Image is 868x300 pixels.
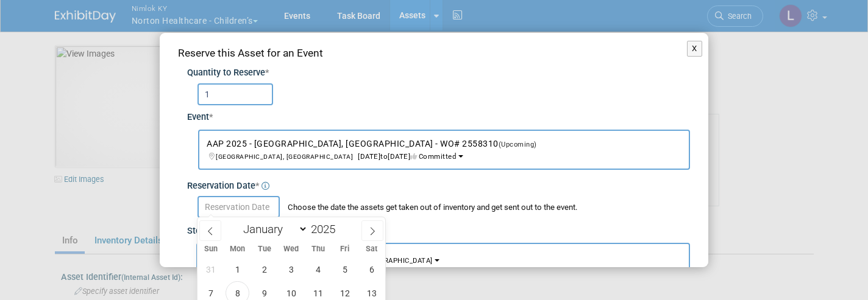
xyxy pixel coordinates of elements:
span: September 3, 2025 [279,257,303,281]
span: Sun [197,245,224,253]
span: September 1, 2025 [226,257,249,281]
button: X [687,41,702,57]
span: September 4, 2025 [306,257,330,281]
div: Event [187,105,690,124]
button: Nimlok [US_STATE][GEOGRAPHIC_DATA], [GEOGRAPHIC_DATA] [196,243,690,276]
span: Wed [278,245,305,253]
span: [GEOGRAPHIC_DATA], [GEOGRAPHIC_DATA] [216,153,358,161]
span: Fri [332,245,358,253]
button: AAP 2025 - [GEOGRAPHIC_DATA], [GEOGRAPHIC_DATA] - WO# 2558310(Upcoming) [GEOGRAPHIC_DATA], [GEOGR... [198,130,690,170]
span: AAP 2025 - [GEOGRAPHIC_DATA], [GEOGRAPHIC_DATA] - WO# 2558310 [207,139,544,161]
span: September 2, 2025 [252,257,276,281]
span: Mon [224,245,251,253]
select: Month [238,222,308,237]
span: [DATE] [DATE] Committed [207,140,544,161]
input: Reservation Date [197,196,280,218]
span: Reserve this Asset for an Event [178,47,323,59]
span: Thu [305,245,332,253]
div: Storage Location [187,218,690,238]
div: Quantity to Reserve [187,67,690,80]
span: Choose the date the assets get taken out of inventory and get sent out to the event. [282,203,577,212]
span: Sat [358,245,385,253]
span: (Upcoming) [499,141,537,148]
input: Year [308,222,344,236]
div: Reservation Date [187,173,690,193]
span: to [380,152,388,161]
span: September 6, 2025 [360,257,383,281]
span: September 5, 2025 [333,257,357,281]
span: August 31, 2025 [199,257,222,281]
span: Tue [251,245,278,253]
